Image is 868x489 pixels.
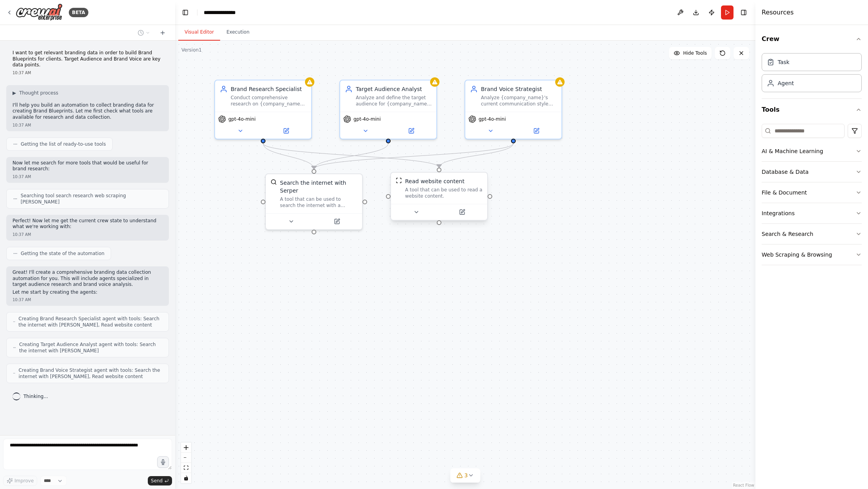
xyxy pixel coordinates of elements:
[181,463,191,473] button: fit view
[135,28,153,37] button: Switch to previous chat
[405,177,464,185] div: Read website content
[390,173,488,222] div: ScrapeWebsiteToolRead website contentA tool that can be used to read a website content.
[762,50,862,98] div: Crew
[280,196,357,209] div: A tool that can be used to search the internet with a search_query. Supports different search typ...
[762,28,862,50] button: Crew
[19,90,58,96] span: Thought process
[356,95,432,107] div: Analyze and define the target audience for {company_name} by researching demographics, psychograp...
[228,116,256,122] span: gpt-4o-mini
[21,193,162,205] span: Searching tool search research web scraping [PERSON_NAME]
[13,90,58,96] button: ▶Thought process
[13,160,163,172] p: Now let me search for more tools that would be useful for brand research:
[259,143,318,169] g: Edge from e56ff7f8-4a0b-4311-b795-c042ada9f9fc to d57ca3cf-b821-4f5e-93cf-d36e67396ad5
[280,179,357,195] div: Search the internet with Serper
[23,393,48,400] span: Thinking...
[315,217,359,226] button: Open in side panel
[481,85,557,93] div: Brand Voice Strategist
[231,85,307,93] div: Brand Research Specialist
[339,80,437,139] div: Target Audience AnalystAnalyze and define the target audience for {company_name} by researching d...
[13,174,163,180] div: 10:37 AM
[683,50,707,56] span: Hide Tools
[310,143,517,169] g: Edge from 03a8363d-f913-4e78-aa49-1e70c9459695 to d57ca3cf-b821-4f5e-93cf-d36e67396ad5
[181,443,191,483] div: React Flow controls
[310,143,392,169] g: Edge from fd874c6f-8e6e-4e40-b87b-88f8a27478d7 to d57ca3cf-b821-4f5e-93cf-d36e67396ad5
[389,126,433,136] button: Open in side panel
[464,80,562,139] div: Brand Voice StrategistAnalyze {company_name}'s current communication style and develop recommenda...
[264,126,308,136] button: Open in side panel
[762,244,862,265] button: Web Scraping & Browsing
[353,116,381,122] span: gpt-4o-mini
[180,7,191,18] button: Hide left sidebar
[18,316,162,328] span: Creating Brand Research Specialist agent with tools: Search the internet with [PERSON_NAME], Read...
[762,162,862,182] button: Database & Data
[13,289,163,296] p: Let me start by creating the agents:
[481,95,557,107] div: Analyze {company_name}'s current communication style and develop recommendations for their brand ...
[69,8,88,17] div: BETA
[356,85,432,93] div: Target Audience Analyst
[762,8,794,17] h4: Resources
[19,341,162,354] span: Creating Target Audience Analyst agent with tools: Search the internet with [PERSON_NAME]
[181,47,202,53] div: Version 1
[220,24,256,41] button: Execution
[762,141,862,161] button: AI & Machine Learning
[13,297,163,303] div: 10:37 AM
[151,478,163,484] span: Send
[259,143,443,168] g: Edge from e56ff7f8-4a0b-4311-b795-c042ada9f9fc to 15e69b73-1b12-42ec-9834-3011df22091c
[271,179,277,185] img: SerperDevTool
[778,79,794,87] div: Agent
[514,126,558,136] button: Open in side panel
[14,478,34,484] span: Improve
[13,269,163,288] p: Great! I'll create a comprehensive branding data collection automation for you. This will include...
[738,7,749,18] button: Hide right sidebar
[13,90,16,96] span: ▶
[21,250,104,257] span: Getting the state of the automation
[13,218,163,230] p: Perfect! Now let me get the current crew state to understand what we're working with:
[450,468,481,483] button: 3
[231,95,307,107] div: Conduct comprehensive research on {company_name} to gather essential branding data including comp...
[440,207,484,217] button: Open in side panel
[265,173,363,230] div: SerperDevToolSearch the internet with SerperA tool that can be used to search the internet with a...
[778,58,789,66] div: Task
[479,116,506,122] span: gpt-4o-mini
[13,232,163,237] div: 10:37 AM
[13,102,163,121] p: I'll help you build an automation to collect branding data for creating Brand Blueprints. Let me ...
[464,471,468,479] span: 3
[13,122,163,128] div: 10:37 AM
[156,28,169,37] button: Start a new chat
[762,224,862,244] button: Search & Research
[762,99,862,121] button: Tools
[762,203,862,223] button: Integrations
[762,121,862,271] div: Tools
[178,24,220,41] button: Visual Editor
[405,187,482,199] div: A tool that can be used to read a website content.
[762,182,862,203] button: File & Document
[435,143,517,168] g: Edge from 03a8363d-f913-4e78-aa49-1e70c9459695 to 15e69b73-1b12-42ec-9834-3011df22091c
[181,443,191,453] button: zoom in
[13,70,163,76] div: 10:37 AM
[181,453,191,463] button: zoom out
[181,473,191,483] button: toggle interactivity
[16,4,63,21] img: Logo
[669,47,712,59] button: Hide Tools
[13,50,163,68] p: I want to get relevant branding data in order to build Brand Blueprints for clients. Target Audie...
[157,456,169,468] button: Click to speak your automation idea
[148,476,172,485] button: Send
[18,367,162,380] span: Creating Brand Voice Strategist agent with tools: Search the internet with [PERSON_NAME], Read we...
[3,476,37,486] button: Improve
[21,141,106,147] span: Getting the list of ready-to-use tools
[396,177,402,184] img: ScrapeWebsiteTool
[204,9,244,16] nav: breadcrumb
[733,483,754,487] a: React Flow attribution
[214,80,312,139] div: Brand Research SpecialistConduct comprehensive research on {company_name} to gather essential bra...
